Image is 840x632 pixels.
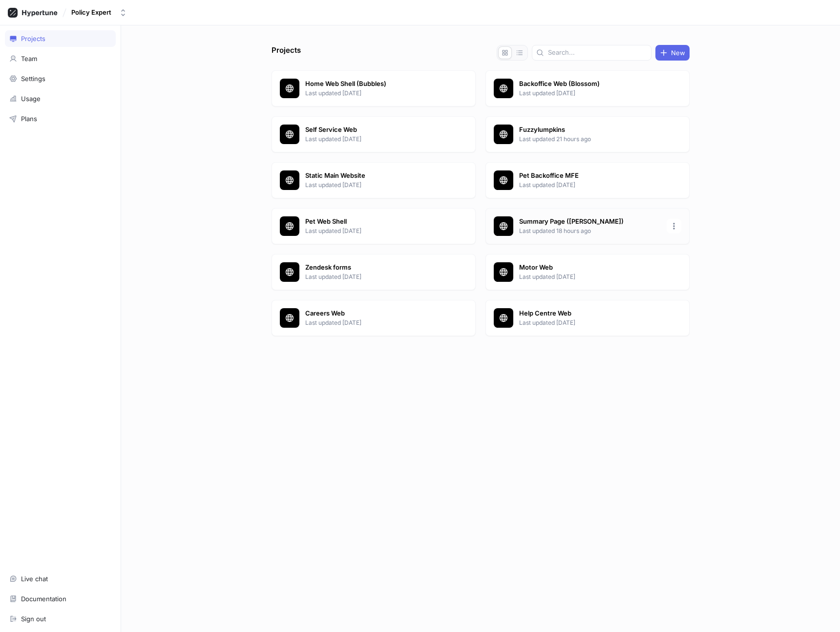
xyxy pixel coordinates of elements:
input: Search... [548,48,647,58]
p: Backoffice Web (Blossom) [519,79,661,89]
div: Team [21,55,37,63]
p: Last updated [DATE] [519,181,661,190]
p: Last updated [DATE] [305,273,447,281]
p: Help Centre Web [519,309,661,318]
a: Projects [5,30,116,47]
p: Motor Web [519,263,661,273]
div: Usage [21,95,41,103]
button: New [655,45,690,61]
p: Last updated [DATE] [305,89,447,98]
p: Last updated [DATE] [305,227,447,235]
a: Plans [5,110,116,127]
p: Last updated 18 hours ago [519,227,661,235]
a: Settings [5,70,116,87]
div: Documentation [21,595,66,603]
p: Fuzzylumpkins [519,125,661,135]
p: Last updated [DATE] [305,135,447,144]
p: Self Service Web [305,125,447,135]
div: Live chat [21,575,48,583]
a: Documentation [5,590,116,607]
p: Last updated [DATE] [519,273,661,281]
p: Summary Page ([PERSON_NAME]) [519,217,661,227]
p: Projects [272,45,301,61]
div: Plans [21,115,37,123]
button: Policy Expert [67,4,131,21]
div: Sign out [21,615,46,623]
p: Home Web Shell (Bubbles) [305,79,447,89]
div: Policy Expert [71,8,111,17]
p: Last updated [DATE] [305,181,447,190]
p: Static Main Website [305,171,447,181]
p: Careers Web [305,309,447,318]
p: Last updated 21 hours ago [519,135,661,144]
p: Last updated [DATE] [519,318,661,327]
div: Projects [21,35,45,42]
div: Settings [21,75,45,83]
span: New [671,50,685,56]
a: Usage [5,90,116,107]
p: Pet Backoffice MFE [519,171,661,181]
p: Zendesk forms [305,263,447,273]
a: Team [5,50,116,67]
p: Last updated [DATE] [519,89,661,98]
p: Last updated [DATE] [305,318,447,327]
p: Pet Web Shell [305,217,447,227]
